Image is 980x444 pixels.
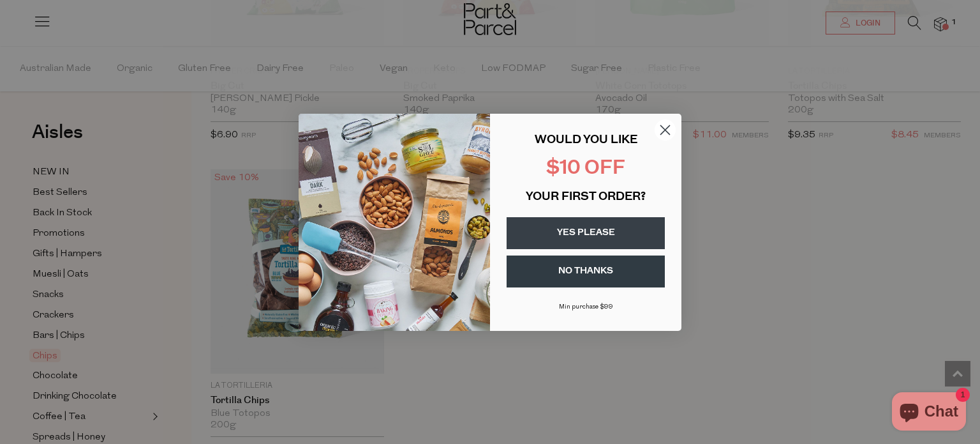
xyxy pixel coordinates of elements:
span: $10 OFF [546,159,625,179]
button: Close dialog [654,119,676,141]
img: 43fba0fb-7538-40bc-babb-ffb1a4d097bc.jpeg [299,114,490,331]
button: YES PLEASE [507,217,665,249]
span: Min purchase $99 [559,303,613,310]
button: NO THANKS [507,256,665,287]
span: YOUR FIRST ORDER? [526,192,646,203]
inbox-online-store-chat: Shopify online store chat [888,392,970,434]
span: WOULD YOU LIKE [535,135,637,146]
